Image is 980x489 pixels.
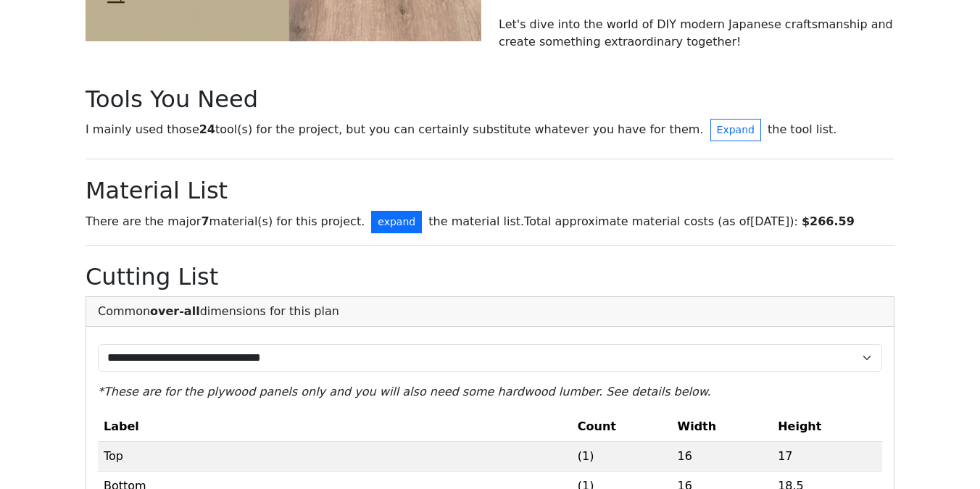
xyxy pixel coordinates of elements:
th: Label [98,412,572,442]
div: I mainly used those tool(s) for the project, but you can certainly substitute whatever you have f... [77,119,903,141]
div: There are the major material(s) for this project. the material list. Total approximate material c... [77,211,903,233]
td: Top [98,442,572,472]
i: *These are for the plywood panels only and you will also need some hardwood lumber. See details b... [98,385,711,398]
strong: $ 266.59 [802,214,855,228]
b: 7 [201,214,209,228]
h2: Material List [86,177,894,204]
h2: Tools You Need [86,85,894,113]
td: 16 [672,442,773,472]
button: expand [371,211,422,233]
th: Height [772,412,882,442]
td: 17 [772,442,882,472]
b: over-all [150,304,200,318]
th: Width [672,412,773,442]
h2: Cutting List [86,263,894,291]
td: ( 1 ) [572,442,672,472]
b: 24 [199,122,215,136]
p: Let's dive into the world of DIY modern Japanese craftsmanship and create something extraordinary... [499,16,894,51]
button: Expand [710,119,761,141]
th: Count [572,412,672,442]
div: Common dimensions for this plan [86,297,894,327]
